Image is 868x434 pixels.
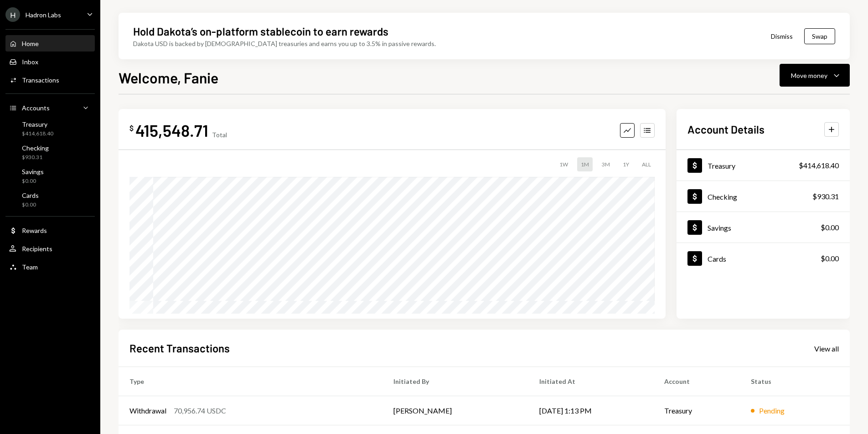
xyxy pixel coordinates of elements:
div: Move money [791,71,827,80]
a: Home [5,35,95,52]
a: Inbox [5,53,95,70]
div: 1W [556,157,572,171]
th: Account [653,367,740,396]
div: 415,548.71 [135,120,208,140]
div: Checking [22,144,49,152]
div: Hadron Labs [26,11,61,19]
td: Treasury [653,396,740,425]
div: $0.00 [22,177,44,185]
div: Transactions [22,76,59,84]
div: Home [22,40,39,47]
div: Cards [22,191,39,199]
div: Recipients [22,245,52,253]
div: Hold Dakota’s on-platform stablecoin to earn rewards [133,24,388,39]
div: 1M [577,157,593,171]
div: $414,618.40 [22,130,53,138]
div: $0.00 [821,222,839,233]
div: Pending [759,405,785,416]
a: Transactions [5,72,95,88]
div: $ [129,124,134,133]
a: Checking$930.31 [677,181,850,212]
div: ALL [638,157,655,171]
div: $0.00 [22,201,39,209]
a: Rewards [5,222,95,238]
a: Checking$930.31 [5,141,95,163]
div: Accounts [22,104,50,112]
div: Checking [708,192,737,201]
div: $930.31 [22,154,49,161]
div: 1Y [619,157,633,171]
button: Move money [780,64,850,87]
th: Status [740,367,850,396]
div: Rewards [22,227,47,234]
a: Treasury$414,618.40 [5,118,95,139]
div: Inbox [22,58,38,66]
th: Type [119,367,382,396]
th: Initiated By [382,367,528,396]
div: Treasury [22,120,53,128]
a: Cards$0.00 [5,189,95,211]
td: [PERSON_NAME] [382,396,528,425]
h2: Recent Transactions [129,341,230,356]
div: 3M [598,157,614,171]
div: Savings [708,223,731,232]
a: Cards$0.00 [677,243,850,274]
div: View all [814,344,839,353]
div: $930.31 [812,191,839,202]
a: View all [814,343,839,353]
h2: Account Details [687,122,765,137]
a: Savings$0.00 [5,165,95,187]
div: H [5,7,20,22]
a: Accounts [5,99,95,116]
div: Withdrawal [129,405,166,416]
a: Recipients [5,240,95,257]
button: Swap [804,28,835,44]
a: Treasury$414,618.40 [677,150,850,181]
div: Cards [708,254,726,263]
div: Total [212,131,227,139]
div: Team [22,263,38,271]
td: [DATE] 1:13 PM [528,396,653,425]
h1: Welcome, Fanie [119,68,218,87]
button: Dismiss [759,26,804,47]
a: Savings$0.00 [677,212,850,243]
div: Treasury [708,161,735,170]
div: $0.00 [821,253,839,264]
div: 70,956.74 USDC [174,405,226,416]
div: Savings [22,168,44,176]
div: $414,618.40 [799,160,839,171]
a: Team [5,258,95,275]
div: Dakota USD is backed by [DEMOGRAPHIC_DATA] treasuries and earns you up to 3.5% in passive rewards. [133,39,436,48]
th: Initiated At [528,367,653,396]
